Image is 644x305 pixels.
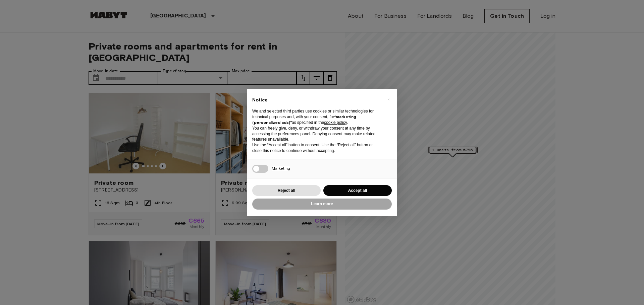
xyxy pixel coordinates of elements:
button: Accept all [323,185,392,196]
button: Learn more [252,199,392,210]
p: You can freely give, deny, or withdraw your consent at any time by accessing the preferences pane... [252,126,381,142]
span: × [387,95,390,103]
p: Use the “Accept all” button to consent. Use the “Reject all” button or close this notice to conti... [252,142,381,154]
p: We and selected third parties use cookies or similar technologies for technical purposes and, wit... [252,108,381,125]
button: Reject all [252,185,321,196]
a: cookie policy [324,120,347,125]
button: Close this notice [383,94,394,105]
span: Marketing [272,166,290,171]
strong: “marketing (personalized ads)” [252,114,356,125]
h2: Notice [252,97,381,103]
